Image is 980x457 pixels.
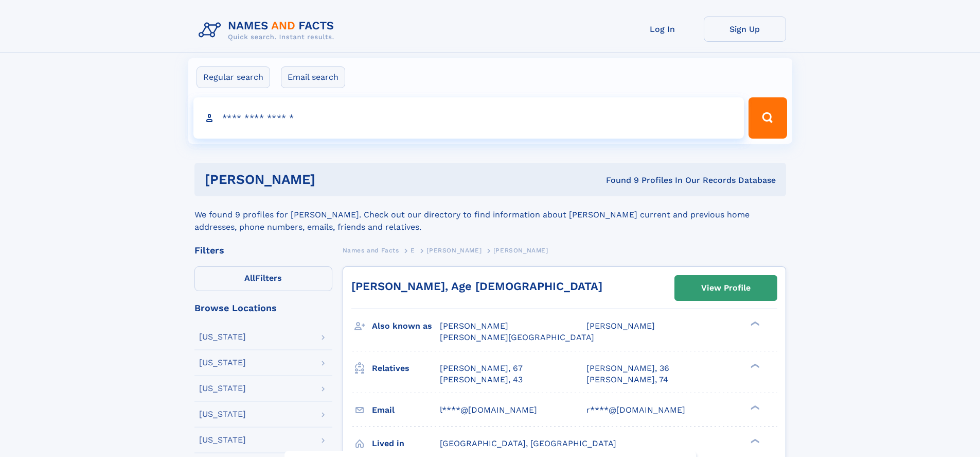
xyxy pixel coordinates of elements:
[372,435,440,452] h3: Lived in
[440,332,594,342] span: [PERSON_NAME][GEOGRAPHIC_DATA]
[194,196,786,233] div: We found 9 profiles for [PERSON_NAME]. Check out our directory to find information about [PERSON_...
[748,320,760,327] div: ❯
[426,244,482,257] a: [PERSON_NAME]
[197,66,270,88] label: Regular search
[749,97,787,139] button: Search Button
[199,410,246,418] div: [US_STATE]
[440,438,616,448] span: [GEOGRAPHIC_DATA], [GEOGRAPHIC_DATA]
[194,16,343,44] img: Logo Names and Facts
[205,173,461,186] h1: [PERSON_NAME]
[411,247,415,254] span: E
[586,363,669,374] a: [PERSON_NAME], 36
[675,276,777,300] a: View Profile
[586,374,668,385] a: [PERSON_NAME], 74
[199,333,246,341] div: [US_STATE]
[701,276,751,300] div: View Profile
[493,247,548,254] span: [PERSON_NAME]
[440,374,523,385] a: [PERSON_NAME], 43
[372,401,440,419] h3: Email
[426,247,482,254] span: [PERSON_NAME]
[704,16,786,42] a: Sign Up
[281,66,345,88] label: Email search
[372,360,440,377] h3: Relatives
[748,404,760,411] div: ❯
[748,362,760,369] div: ❯
[199,359,246,367] div: [US_STATE]
[440,321,508,331] span: [PERSON_NAME]
[460,175,776,186] div: Found 9 Profiles In Our Records Database
[440,363,523,374] a: [PERSON_NAME], 67
[748,437,760,444] div: ❯
[193,97,744,139] input: search input
[199,384,246,393] div: [US_STATE]
[194,266,332,291] label: Filters
[372,317,440,335] h3: Also known as
[586,321,655,331] span: [PERSON_NAME]
[199,436,246,444] div: [US_STATE]
[351,280,602,293] a: [PERSON_NAME], Age [DEMOGRAPHIC_DATA]
[194,246,332,255] div: Filters
[343,244,399,257] a: Names and Facts
[621,16,704,42] a: Log In
[194,303,332,313] div: Browse Locations
[411,244,415,257] a: E
[244,273,255,283] span: All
